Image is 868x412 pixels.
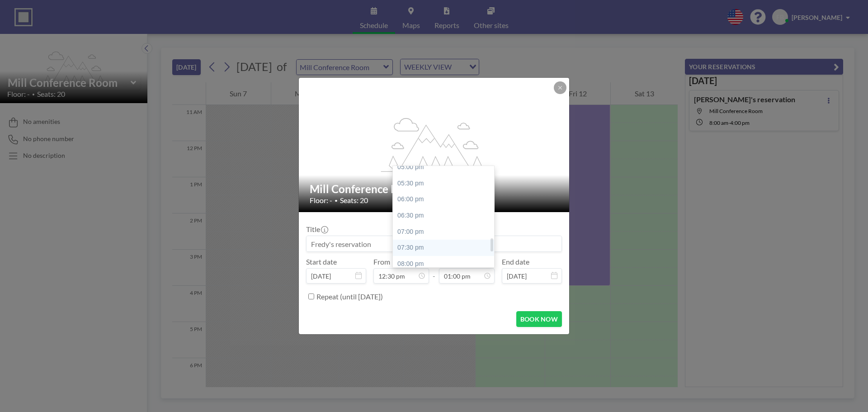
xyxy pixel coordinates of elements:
div: 05:00 pm [393,159,499,175]
div: 06:30 pm [393,208,499,224]
span: Seats: 20 [340,196,368,205]
span: - [433,260,435,280]
label: Title [306,225,327,234]
div: 05:30 pm [393,175,499,192]
h2: Mill Conference Room [310,182,559,196]
label: End date [502,257,529,266]
span: Floor: - [310,196,332,205]
label: Start date [306,257,337,266]
span: • [335,197,338,204]
input: Fredy's reservation [307,236,561,251]
div: 06:00 pm [393,191,499,208]
label: From [373,257,390,266]
button: BOOK NOW [516,311,562,327]
div: 07:00 pm [393,224,499,240]
div: 07:30 pm [393,240,499,256]
label: Repeat (until [DATE]) [316,292,383,301]
div: 08:00 pm [393,256,499,272]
